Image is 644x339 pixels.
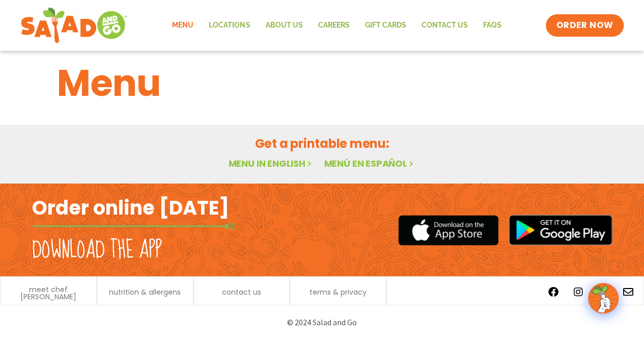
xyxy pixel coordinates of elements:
h1: Menu [57,56,587,111]
p: © 2024 Salad and Go [37,316,607,329]
img: google_play [509,215,612,245]
img: wpChatIcon [589,284,618,312]
h2: Order online [DATE] [32,195,229,220]
a: Contact Us [413,14,475,37]
a: nutrition & allergens [109,289,181,296]
nav: Menu [164,14,509,37]
a: Careers [310,14,357,37]
img: fork [32,223,236,229]
a: terms & privacy [310,289,367,296]
a: contact us [222,289,261,296]
h2: Download the app [32,236,162,265]
a: FAQs [475,14,509,37]
a: Menu in English [228,157,314,170]
a: ORDER NOW [546,14,623,37]
img: new-SAG-logo-768×292 [20,5,128,46]
img: appstore [398,214,498,247]
a: Menú en español [324,157,415,170]
a: meet chef [PERSON_NAME] [6,286,91,300]
h2: Get a printable menu: [57,135,587,152]
span: ORDER NOW [556,19,613,32]
a: About Us [258,14,310,37]
a: Menu [164,14,201,37]
a: Locations [201,14,258,37]
a: GIFT CARDS [357,14,413,37]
